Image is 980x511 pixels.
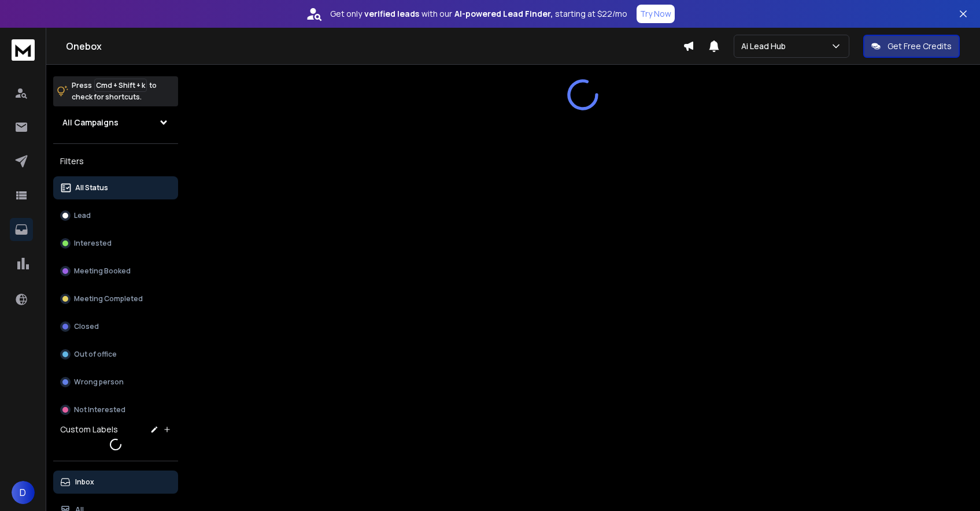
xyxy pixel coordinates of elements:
[637,5,675,23] button: Try Now
[53,260,178,283] button: Meeting Booked
[74,322,99,331] p: Closed
[72,80,157,103] p: Press to check for shortcuts.
[74,405,125,414] p: Not Interested
[364,8,419,20] strong: verified leads
[53,232,178,255] button: Interested
[863,35,960,58] button: Get Free Credits
[330,8,627,20] p: Get only with our starting at $22/mo
[12,481,35,504] button: D
[53,471,178,494] button: Inbox
[62,117,119,128] h1: All Campaigns
[60,424,118,435] h3: Custom Labels
[53,315,178,338] button: Closed
[454,8,553,20] strong: AI-powered Lead Finder,
[53,343,178,366] button: Out of office
[74,350,117,359] p: Out of office
[74,266,131,276] p: Meeting Booked
[74,294,143,303] p: Meeting Completed
[53,398,178,421] button: Not Interested
[66,39,683,53] h1: Onebox
[74,211,91,220] p: Lead
[53,111,178,134] button: All Campaigns
[53,371,178,394] button: Wrong person
[53,176,178,199] button: All Status
[53,204,178,227] button: Lead
[94,79,147,92] span: Cmd + Shift + k
[74,239,112,248] p: Interested
[12,39,35,61] img: logo
[53,153,178,169] h3: Filters
[74,377,124,387] p: Wrong person
[75,183,108,192] p: All Status
[75,477,94,487] p: Inbox
[640,8,671,20] p: Try Now
[53,287,178,310] button: Meeting Completed
[887,40,952,52] p: Get Free Credits
[741,40,790,52] p: Ai Lead Hub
